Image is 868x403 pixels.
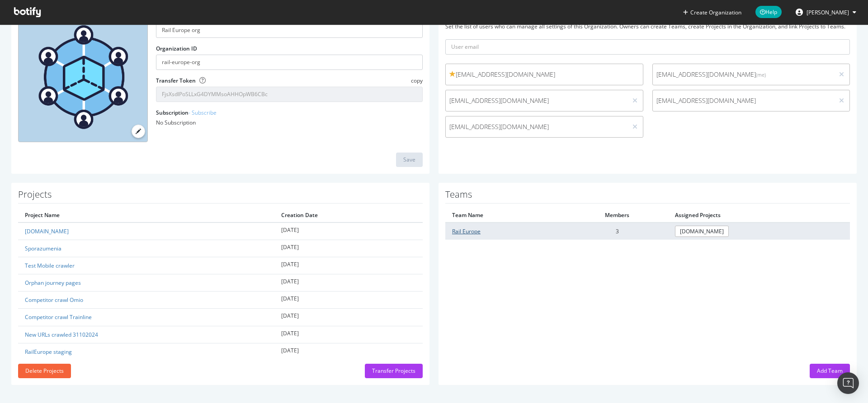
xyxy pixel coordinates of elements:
[656,96,830,105] span: [EMAIL_ADDRESS][DOMAIN_NAME]
[807,9,849,16] span: Gomis Edmond
[675,226,729,237] a: [DOMAIN_NAME]
[274,274,423,292] td: [DATE]
[18,190,423,204] h1: Projects
[18,367,71,375] a: Delete Projects
[274,208,423,222] th: Creation Date
[566,208,668,222] th: Members
[274,292,423,309] td: [DATE]
[274,240,423,257] td: [DATE]
[810,367,850,375] a: Add Team
[449,70,639,79] span: [EMAIL_ADDRESS][DOMAIN_NAME]
[274,222,423,240] td: [DATE]
[788,5,863,19] button: [PERSON_NAME]
[189,109,217,116] a: - Subscribe
[25,227,69,235] a: [DOMAIN_NAME]
[274,309,423,326] td: [DATE]
[156,119,423,126] div: No Subscription
[452,227,481,235] a: Rail Europe
[683,8,742,17] button: Create Organization
[756,71,766,78] small: (me)
[817,367,843,375] div: Add Team
[25,245,61,252] a: Sporazumenia
[365,367,423,375] a: Transfer Projects
[25,367,64,375] div: Delete Projects
[449,122,623,131] span: [EMAIL_ADDRESS][DOMAIN_NAME]
[25,331,98,338] a: New URLs crawled 31102024
[25,296,83,304] a: Competitor crawl Omio
[668,208,850,222] th: Assigned Projects
[365,364,423,378] button: Transfer Projects
[810,364,850,378] button: Add Team
[25,348,72,356] a: RailEurope staging
[656,70,830,79] span: [EMAIL_ADDRESS][DOMAIN_NAME]
[445,190,850,204] h1: Teams
[156,45,197,52] label: Organization ID
[156,109,217,116] label: Subscription
[18,364,71,378] button: Delete Projects
[156,23,423,38] input: name
[156,77,196,84] label: Transfer Token
[449,96,623,105] span: [EMAIL_ADDRESS][DOMAIN_NAME]
[25,313,92,321] a: Competitor crawl Trainline
[274,343,423,360] td: [DATE]
[274,257,423,274] td: [DATE]
[445,208,566,222] th: Team Name
[837,372,859,394] div: Open Intercom Messenger
[156,55,423,70] input: Organization ID
[445,39,850,55] input: User email
[372,367,415,375] div: Transfer Projects
[274,326,423,343] td: [DATE]
[755,6,782,18] span: Help
[18,208,274,222] th: Project Name
[403,156,415,163] div: Save
[445,23,850,30] div: Set the list of users who can manage all settings of this Organization. Owners can create Teams, ...
[566,222,668,240] td: 3
[25,262,75,269] a: Test Mobile crawler
[25,279,81,287] a: Orphan journey pages
[396,153,423,167] button: Save
[411,77,423,84] span: copy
